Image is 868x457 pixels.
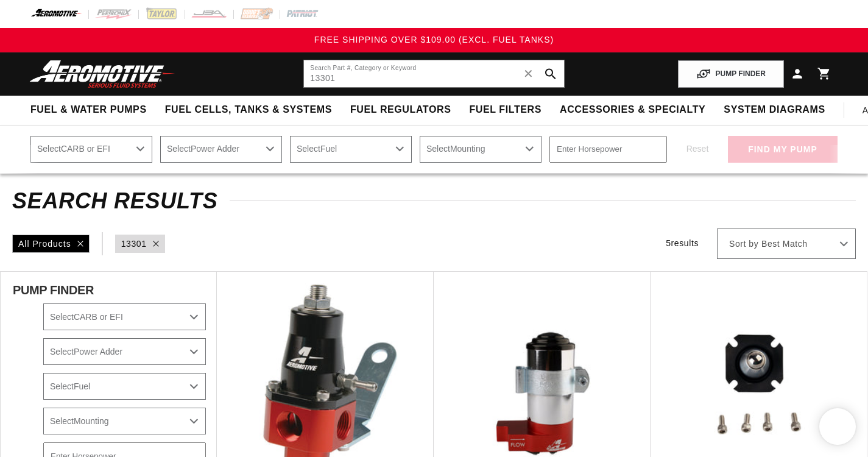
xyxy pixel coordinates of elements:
[350,104,451,116] span: Fuel Regulators
[420,136,542,163] select: Mounting
[549,136,667,163] input: Enter Horsepower
[551,96,715,124] summary: Accessories & Specialty
[715,96,834,124] summary: System Diagrams
[21,96,156,124] summary: Fuel & Water Pumps
[160,136,282,163] select: Power Adder
[43,303,206,330] select: CARB or EFI
[30,104,147,116] span: Fuel & Water Pumps
[13,284,94,296] span: PUMP FINDER
[314,35,554,44] span: FREE SHIPPING OVER $109.00 (EXCL. FUEL TANKS)
[560,104,705,116] span: Accessories & Specialty
[26,60,178,88] img: Aeromotive
[341,96,460,124] summary: Fuel Regulators
[156,96,341,124] summary: Fuel Cells, Tanks & Systems
[43,373,206,400] select: Fuel
[12,235,90,253] div: All Products
[121,237,147,250] a: 13301
[469,104,542,116] span: Fuel Filters
[165,104,332,116] span: Fuel Cells, Tanks & Systems
[12,191,856,211] h2: Search Results
[43,338,206,365] select: Power Adder
[290,136,412,163] select: Fuel
[724,104,825,116] span: System Diagrams
[43,408,206,434] select: Mounting
[30,136,152,163] select: CARB or EFI
[537,60,564,87] button: search button
[678,60,784,88] button: PUMP FINDER
[717,228,856,259] select: Sort by
[304,60,563,87] input: Search by Part Number, Category or Keyword
[523,64,534,83] span: ✕
[460,96,551,124] summary: Fuel Filters
[666,238,699,248] span: 5 results
[729,238,758,250] span: Sort by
